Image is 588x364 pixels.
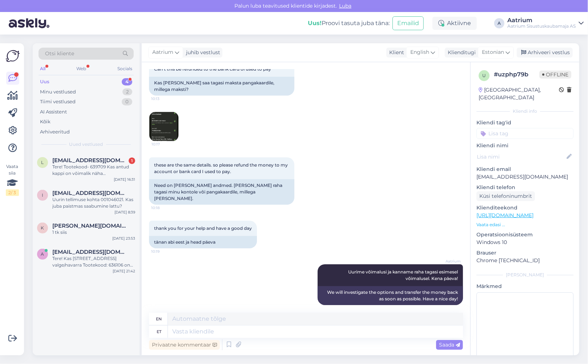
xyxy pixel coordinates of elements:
[476,204,573,212] p: Klienditeekond
[476,221,573,228] p: Vaata edasi ...
[112,236,135,241] div: [DATE] 23:53
[114,177,135,182] div: [DATE] 16:31
[40,78,49,85] div: Uus
[40,128,70,136] div: Arhiveeritud
[476,249,573,257] p: Brauser
[476,191,535,201] div: Küsi telefoninumbrit
[476,231,573,239] p: Operatsioonisüsteem
[52,164,135,177] div: Tere! Tootekood- 639709 Kas antud kappi on võimalik näha [PERSON_NAME] esinduspoes? [PERSON_NAME]
[52,196,135,209] div: Uurin tellimuse kohta 001046021. Kas juba paistmas saabumine lattu?
[45,50,74,57] span: Otsi kliente
[113,268,135,274] div: [DATE] 21:42
[40,108,67,116] div: AI Assistent
[129,157,135,164] div: 1
[476,173,573,181] p: [EMAIL_ADDRESS][DOMAIN_NAME]
[122,98,132,105] div: 0
[476,108,573,115] div: Kliendi info
[476,283,573,290] p: Märkmed
[476,119,573,127] p: Kliendi tag'id
[41,160,44,165] span: l
[52,229,135,236] div: 1 tk siis
[476,257,573,264] p: Chrome [TECHNICAL_ID]
[434,259,461,264] span: Aatrium
[149,340,220,350] div: Privaatne kommentaar
[308,19,390,28] div: Proovi tasuta juba täna:
[154,225,252,231] span: thank you for your help and have a good day
[439,341,460,348] span: Saada
[42,192,43,198] span: i
[41,225,44,231] span: k
[156,313,162,325] div: en
[348,269,459,281] span: Uurime võimalusi ja kanname raha tagasi esimesel võimalusel. Kena päeva!
[507,23,576,29] div: Aatrium Sisustuskaubamaja AS
[40,118,51,125] div: Kõik
[151,96,178,101] span: 10:13
[114,209,135,215] div: [DATE] 8:39
[476,184,573,191] p: Kliendi telefon
[75,64,88,73] div: Web
[157,325,161,338] div: et
[149,77,294,96] div: Kas [PERSON_NAME] saa tagasi maksta pangakaardile, millega maksti?
[318,286,463,305] div: We will investigate the options and transfer the money back as soon as possible. Have a nice day!
[477,153,565,161] input: Lisa nimi
[476,212,533,219] a: [URL][DOMAIN_NAME]
[116,64,134,73] div: Socials
[479,86,559,101] div: [GEOGRAPHIC_DATA], [GEOGRAPHIC_DATA]
[432,17,477,30] div: Aktiivne
[308,20,322,27] b: Uus!
[445,49,476,56] div: Klienditugi
[40,88,76,96] div: Minu vestlused
[152,48,173,56] span: Aatrium
[507,17,576,23] div: Aatrium
[52,223,128,229] span: katryna.st@gmail.com
[151,205,178,211] span: 10:18
[122,78,132,85] div: 4
[6,49,20,63] img: Askly Logo
[183,49,220,56] div: juhib vestlust
[494,18,504,28] div: A
[149,112,178,141] img: Attachment
[507,17,584,29] a: AatriumAatrium Sisustuskaubamaja AS
[52,249,128,255] span: aschutting@gmail.com
[122,88,132,96] div: 2
[39,64,47,73] div: All
[52,255,135,268] div: Tere! Kas [STREET_ADDRESS] valge/navarra Tootekood: 636106 on [PERSON_NAME] külge puurida/kinnita...
[149,236,257,248] div: tänan abi eest ja head päeva
[392,16,424,30] button: Emailid
[476,272,573,278] div: [PERSON_NAME]
[476,128,573,139] input: Lisa tag
[6,163,19,196] div: Vaata siia
[517,48,573,57] div: Arhiveeri vestlus
[52,190,128,196] span: indrek.edasi@me.com
[149,179,294,205] div: Need on [PERSON_NAME] andmed. [PERSON_NAME] raha tagasi minu kontole või pangakaardile, millega [...
[494,70,539,79] div: # uzphp79b
[154,162,289,174] span: these are the same details. so please refund the money to my account or bank card I used to pay.
[40,98,76,105] div: Tiimi vestlused
[69,141,103,148] span: Uued vestlused
[410,48,429,56] span: English
[482,73,486,78] span: u
[482,48,504,56] span: Estonian
[41,251,44,257] span: a
[476,142,573,149] p: Kliendi nimi
[52,157,128,164] span: laura2000@hot.ee
[386,49,404,56] div: Klient
[152,141,179,147] span: 10:17
[539,71,571,79] span: Offline
[151,249,178,254] span: 10:19
[434,305,461,311] span: 10:24
[337,3,354,9] span: Luba
[476,239,573,246] p: Windows 10
[476,165,573,173] p: Kliendi email
[6,189,19,196] div: 2 / 3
